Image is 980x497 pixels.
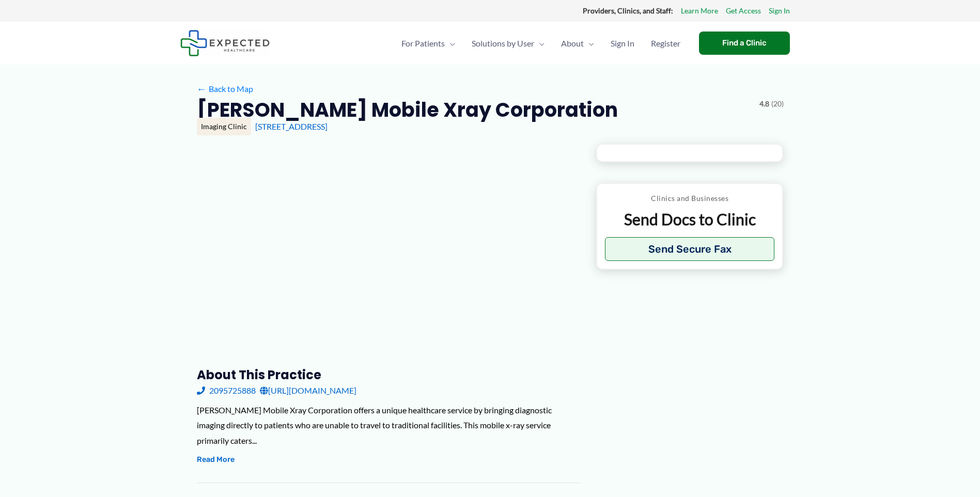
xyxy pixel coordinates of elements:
[197,118,251,135] div: Imaging Clinic
[180,30,270,56] img: Expected Healthcare Logo - side, dark font, small
[602,25,643,61] a: Sign In
[255,121,328,131] a: [STREET_ADDRESS]
[769,4,790,18] a: Sign In
[197,383,256,398] a: 2095725888
[445,25,455,61] span: Menu Toggle
[401,25,445,61] span: For Patients
[699,32,790,55] a: Find a Clinic
[611,25,634,61] span: Sign In
[643,25,689,61] a: Register
[681,4,718,18] a: Learn More
[561,25,584,61] span: About
[197,84,207,94] span: ←
[534,25,545,61] span: Menu Toggle
[463,25,553,61] a: Solutions by UserMenu Toggle
[393,25,463,61] a: For PatientsMenu Toggle
[726,4,761,18] a: Get Access
[393,25,689,61] nav: Primary Site Navigation
[583,6,673,15] strong: Providers, Clinics, and Staff:
[553,25,602,61] a: AboutMenu Toggle
[197,81,253,97] a: ←Back to Map
[759,97,769,111] span: 4.8
[651,25,680,61] span: Register
[197,367,580,383] h3: About this practice
[197,454,235,466] button: Read More
[605,237,775,261] button: Send Secure Fax
[605,192,775,205] p: Clinics and Businesses
[472,25,534,61] span: Solutions by User
[197,402,580,448] div: [PERSON_NAME] Mobile Xray Corporation offers a unique healthcare service by bringing diagnostic i...
[584,25,594,61] span: Menu Toggle
[605,209,775,229] p: Send Docs to Clinic
[771,97,784,111] span: (20)
[197,97,618,122] h2: [PERSON_NAME] Mobile Xray Corporation
[260,383,356,398] a: [URL][DOMAIN_NAME]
